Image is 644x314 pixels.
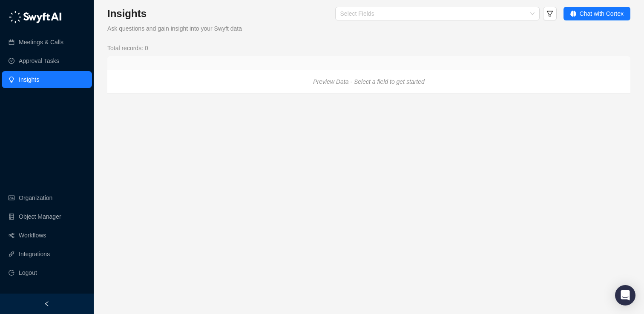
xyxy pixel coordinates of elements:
i: Preview Data - Select a field to get started [313,78,424,85]
span: Logout [19,264,37,281]
span: Chat with Cortex [580,9,624,18]
span: left [44,301,50,307]
a: Workflows [19,227,46,244]
h3: Insights [107,7,242,20]
a: Approval Tasks [19,52,59,69]
div: Open Intercom Messenger [615,285,635,305]
span: logout [9,270,14,276]
a: Object Manager [19,208,61,225]
span: Ask questions and gain insight into your Swyft data [107,25,242,32]
a: Integrations [19,245,50,263]
button: Chat with Cortex [563,7,630,20]
a: Organization [19,189,52,206]
img: logo-05li4sbe.png [9,11,62,23]
span: filter [546,10,553,17]
a: Meetings & Calls [19,34,63,51]
a: Insights [19,71,39,88]
span: Total records: 0 [107,43,148,53]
